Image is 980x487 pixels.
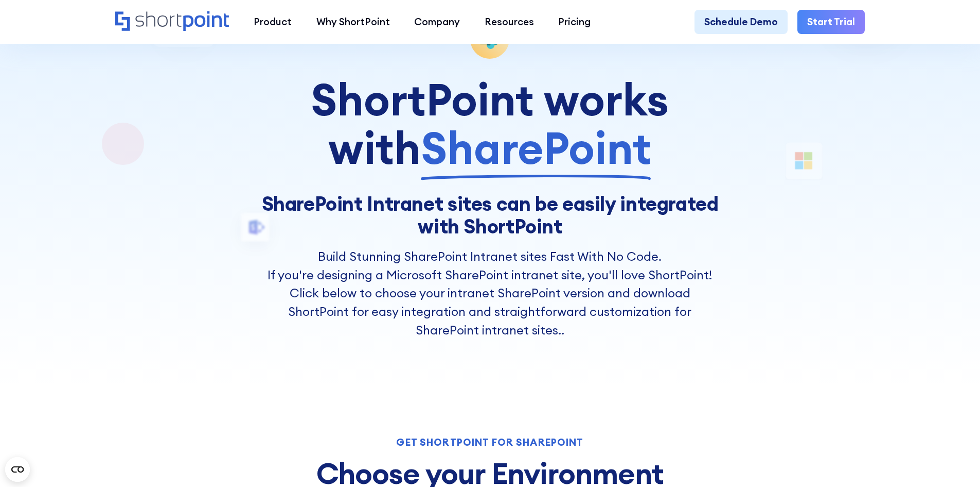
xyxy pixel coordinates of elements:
a: Product [241,10,304,35]
span: SharePoint [421,124,651,172]
a: Pricing [546,10,603,35]
div: Product [254,14,292,29]
iframe: Chat Widget [929,438,980,487]
a: Resources [472,10,546,35]
div: Company [414,14,460,29]
h1: SharePoint Intranet sites can be easily integrated with ShortPoint [260,192,720,238]
div: Pricing [558,14,591,29]
button: Open CMP widget [5,457,30,482]
a: Start Trial [797,10,865,35]
p: If you're designing a Microsoft SharePoint intranet site, you'll love ShortPoint! Click below to ... [260,266,720,340]
h2: Build Stunning SharePoint Intranet sites Fast With No Code. [260,247,720,266]
a: Home [115,11,229,32]
div: ShortPoint works with [260,75,720,173]
a: Schedule Demo [694,10,788,35]
div: Get Shortpoint for Sharepoint [299,438,681,447]
a: Company [402,10,472,35]
div: Resources [485,14,534,29]
a: Why ShortPoint [304,10,402,35]
div: Why ShortPoint [316,14,390,29]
